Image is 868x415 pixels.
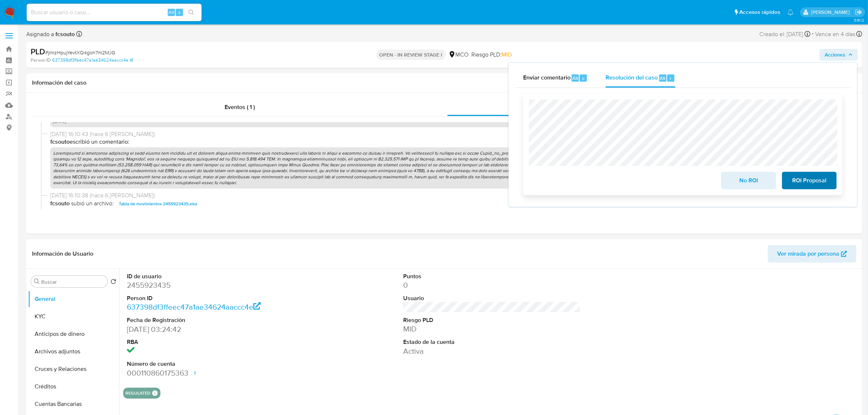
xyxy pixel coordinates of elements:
dd: Activa [403,346,580,356]
button: Archivos adjuntos [28,343,119,360]
span: Eventos ( 1 ) [225,103,255,111]
button: KYC [28,308,119,325]
span: r [670,75,672,82]
dt: RBA [127,338,304,346]
input: Buscar [41,279,105,285]
span: c [582,75,584,82]
dd: 0 [403,280,580,290]
h1: Información del caso [32,79,856,86]
span: s [178,9,180,16]
button: Créditos [28,378,119,395]
b: fcsouto [54,30,75,38]
dd: MID [403,324,580,334]
button: Ver mirada por persona [768,245,856,263]
b: PLD [31,46,45,57]
span: Riesgo PLD: [472,51,512,59]
button: Volver al orden por defecto [110,279,116,287]
button: No ROI [721,172,776,189]
span: Enviar comentario [523,74,571,82]
a: Salir [855,8,863,16]
p: felipe.cayon@mercadolibre.com [811,9,852,16]
dd: 2455923435 [127,280,304,290]
span: # jImzHpujYevtXQ4goh7m2MJG [45,49,115,56]
span: Resolución del caso [606,74,658,82]
span: Alt [660,75,666,82]
button: Anticipos de dinero [28,325,119,343]
button: General [28,290,119,308]
dt: Estado de la cuenta [403,338,580,346]
a: 637398df3ffeec47a1ae34624aaccc4e [127,302,261,312]
button: Cuentas Bancarias [28,395,119,413]
dt: Usuario [403,294,580,302]
span: MID [502,50,512,59]
button: ROI Proposal [782,172,837,189]
h1: Información de Usuario [32,250,93,257]
span: Accesos rápidos [739,8,780,16]
dt: Número de cuenta [127,360,304,368]
span: - [812,29,814,39]
span: Alt [572,75,578,82]
button: Buscar [34,279,40,284]
input: Buscar usuario o caso... [27,8,202,17]
span: No ROI [731,172,766,189]
span: Acciones [825,49,845,61]
span: Asignado a [26,30,75,38]
a: Notificaciones [787,9,794,15]
div: Creado el: [DATE] [759,29,810,39]
dt: ID de usuario [127,272,304,280]
dt: Riesgo PLD [403,316,580,324]
dd: 000110860175363 [127,368,304,378]
b: Person ID [31,57,51,63]
span: Alt [168,9,174,16]
a: 637398df3ffeec47a1ae34624aaccc4e [52,57,133,63]
span: Ver mirada por persona [777,245,839,263]
dt: Fecha de Registración [127,316,304,324]
dt: Person ID [127,294,304,302]
dt: Puntos [403,272,580,280]
p: OPEN - IN REVIEW STAGE I [377,50,445,60]
div: MCO [448,51,469,59]
button: search-icon [184,7,199,18]
button: Acciones [820,49,858,61]
span: ROI Proposal [791,172,827,189]
button: Cruces y Relaciones [28,360,119,378]
dd: [DATE] 03:24:42 [127,324,304,334]
span: Vence en 4 días [815,30,855,38]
